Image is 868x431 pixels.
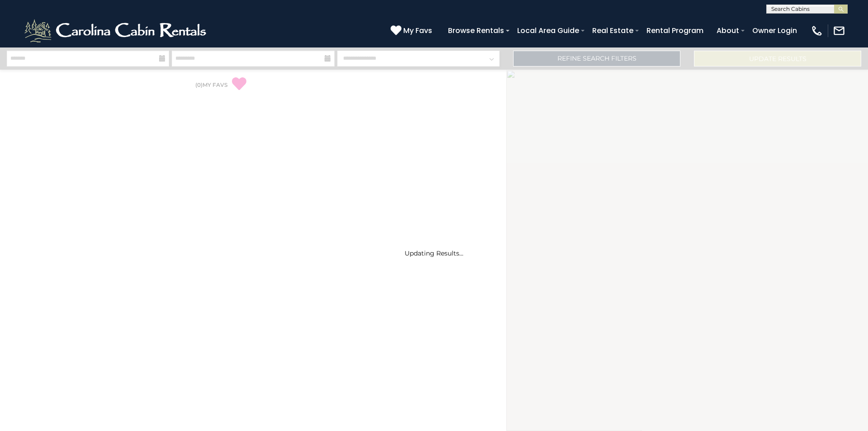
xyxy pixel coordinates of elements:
a: Local Area Guide [513,23,584,38]
a: Browse Rentals [443,23,509,38]
span: My Favs [403,25,432,36]
img: phone-regular-white.png [811,24,823,37]
a: Owner Login [748,23,802,38]
a: About [712,23,744,38]
a: Rental Program [642,23,708,38]
a: Real Estate [588,23,638,38]
img: mail-regular-white.png [833,24,845,37]
img: White-1-2.png [23,17,210,44]
a: My Favs [391,25,434,37]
